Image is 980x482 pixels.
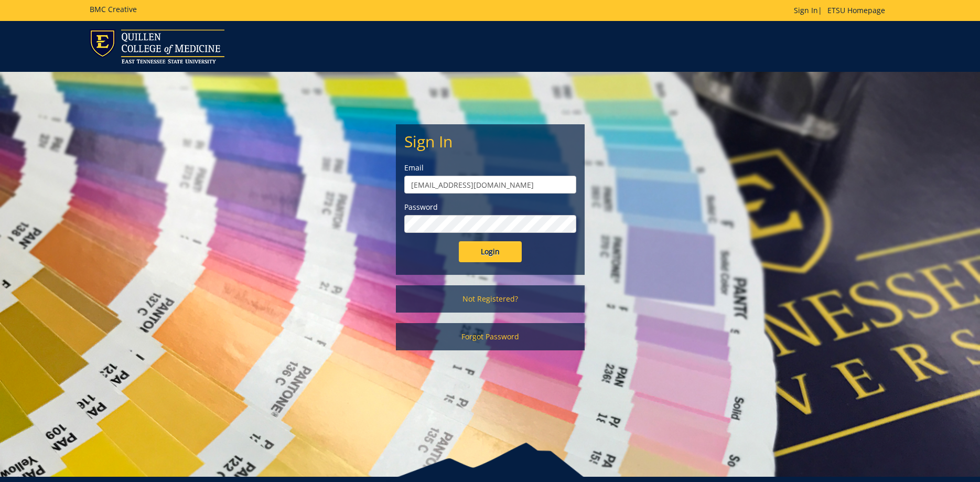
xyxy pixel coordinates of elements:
h5: BMC Creative [90,5,137,13]
a: Forgot Password [396,323,585,350]
h2: Sign In [404,133,576,150]
input: Login [459,241,522,262]
a: Sign In [794,5,818,15]
img: ETSU logo [90,29,224,63]
label: Password [404,202,576,212]
a: Not Registered? [396,285,585,313]
label: Email [404,163,576,173]
a: ETSU Homepage [822,5,890,15]
p: | [794,5,890,16]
